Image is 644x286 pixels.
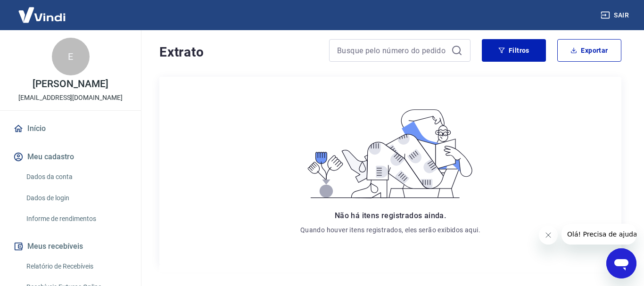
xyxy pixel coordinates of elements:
a: Início [11,118,130,139]
a: Relatório de Recebíveis [23,257,130,276]
a: Dados da conta [23,167,130,187]
img: Vindi [11,0,73,29]
a: Dados de login [23,188,130,208]
button: Meu cadastro [11,147,130,167]
p: [EMAIL_ADDRESS][DOMAIN_NAME] [18,93,123,103]
a: Informe de rendimentos [23,209,130,229]
input: Busque pelo número do pedido [337,43,447,57]
button: Filtros [482,39,546,62]
p: [PERSON_NAME] [33,79,108,89]
span: Não há itens registrados ainda. [335,211,446,220]
h4: Extrato [159,43,318,62]
iframe: Mensagem da empresa [561,224,636,245]
span: Olá! Precisa de ajuda? [6,7,79,14]
button: Sair [599,7,633,24]
iframe: Fechar mensagem [539,226,558,245]
div: E [52,38,90,75]
button: Exportar [557,39,621,62]
p: Quando houver itens registrados, eles serão exibidos aqui. [300,225,480,235]
button: Meus recebíveis [11,236,130,257]
iframe: Botão para abrir a janela de mensagens [606,248,636,278]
